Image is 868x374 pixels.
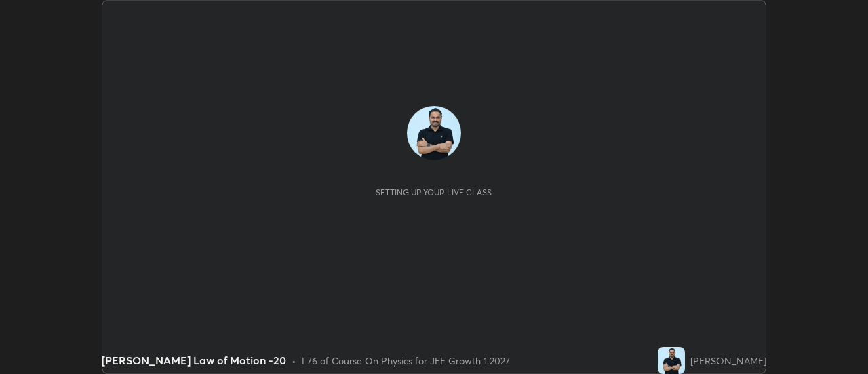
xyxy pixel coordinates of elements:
[658,347,685,374] img: 0aa4a9aead7a489ea7c77bce355376cd.jpg
[690,354,766,368] div: [PERSON_NAME]
[302,354,510,368] div: L76 of Course On Physics for JEE Growth 1 2027
[407,106,461,160] img: 0aa4a9aead7a489ea7c77bce355376cd.jpg
[102,352,286,369] div: [PERSON_NAME] Law of Motion -20
[292,354,296,368] div: •
[376,187,492,198] div: Setting up your live class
